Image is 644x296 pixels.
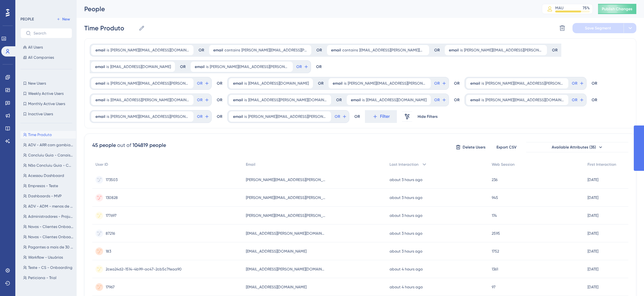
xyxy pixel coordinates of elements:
span: OR [197,97,202,102]
span: email [333,81,343,86]
span: [EMAIL_ADDRESS][PERSON_NAME][DOMAIN_NAME] [246,231,326,236]
div: OR [199,48,204,53]
time: about 3 hours ago [390,195,422,200]
span: [PERSON_NAME][EMAIL_ADDRESS][DOMAIN_NAME] [485,97,564,102]
div: out of [117,141,131,149]
time: [DATE] [587,285,598,289]
span: email [351,97,361,102]
span: Delete Users [463,145,486,150]
button: New [54,15,72,23]
button: Publish Changes [598,4,636,14]
button: Workflow - Usuários [20,254,76,261]
input: Segment Name [84,24,136,33]
span: 945 [492,195,498,200]
time: about 3 hours ago [390,178,422,182]
span: 130828 [106,195,118,200]
span: is [206,64,208,69]
button: Acessou Dashboard [20,172,76,179]
span: Last Interaction [390,162,419,167]
button: Novos - Clientes Onboarding usuários [20,223,76,231]
span: email [233,97,243,102]
div: OR [336,97,342,102]
button: OR [433,78,447,88]
button: Weekly Active Users [20,90,72,97]
span: [EMAIL_ADDRESS][PERSON_NAME][DOMAIN_NAME] [110,97,189,102]
div: OR [552,48,557,53]
div: OR [354,110,360,123]
span: New [62,17,70,22]
span: is [344,81,346,86]
span: [PERSON_NAME][EMAIL_ADDRESS][PERSON_NAME][DOMAIN_NAME] [246,195,326,200]
button: All Users [20,43,72,51]
span: Filter [380,113,390,120]
span: email [95,114,105,119]
span: OR [335,114,340,119]
span: contains [224,48,240,53]
time: [DATE] [587,231,598,236]
span: 173503 [106,177,117,182]
span: Administradores - Projuris ADV [28,214,73,219]
span: is [244,81,247,86]
time: about 4 hours ago [390,285,423,289]
span: Inactive Users [28,111,53,117]
button: ADV - ADM - menos de 20 Procs [20,202,76,210]
button: OR [433,95,447,105]
input: Search [34,31,67,35]
span: 1361 [492,267,498,272]
button: New Users [20,80,72,87]
span: [PERSON_NAME][EMAIL_ADDRESS][PERSON_NAME][DOMAIN_NAME] [110,114,189,119]
span: email [233,114,243,119]
span: 87216 [106,231,115,236]
span: [PERSON_NAME][EMAIL_ADDRESS][PERSON_NAME][DOMAIN_NAME] [246,177,326,182]
span: email [95,81,105,86]
span: OR [572,97,577,102]
div: OR [592,94,597,106]
span: Publish Changes [602,6,633,11]
span: Não Concluiu Guia - Canais de Integração [28,163,73,168]
span: [PERSON_NAME][EMAIL_ADDRESS][PERSON_NAME][DOMAIN_NAME] [241,48,307,53]
div: OR [217,77,222,90]
span: [EMAIL_ADDRESS][DOMAIN_NAME] [248,81,309,86]
div: MAU [555,5,564,11]
span: Time Produto [28,132,52,137]
time: [DATE] [587,195,598,200]
div: OR [180,64,186,69]
span: ADV - ADM - menos de 20 Procs [28,204,73,209]
span: [EMAIL_ADDRESS][PERSON_NAME][DOMAIN_NAME] [359,48,425,53]
span: Export CSV [496,145,517,150]
button: OR [196,95,210,105]
span: email [331,48,341,53]
span: email [195,64,205,69]
span: All Users [28,45,43,50]
span: [PERSON_NAME][EMAIL_ADDRESS][PERSON_NAME][DOMAIN_NAME] [348,81,427,86]
span: 17967 [106,285,115,290]
time: [DATE] [587,213,598,218]
button: Save Segment [572,23,624,33]
div: OR [454,77,459,90]
span: Teste - CS - Onboarding [28,265,72,270]
time: about 3 hours ago [390,249,422,254]
span: [EMAIL_ADDRESS][PERSON_NAME][DOMAIN_NAME] [248,97,327,102]
span: 177697 [106,213,117,218]
span: is [460,48,463,53]
span: email [470,97,480,102]
span: Web Session [492,162,515,167]
span: 236 [492,177,497,182]
div: 45 people [92,141,116,149]
span: [PERSON_NAME][EMAIL_ADDRESS][DOMAIN_NAME] [110,48,189,53]
span: New Users [28,81,46,86]
span: Hide Filters [418,114,438,119]
button: Time Produto [20,131,76,139]
span: Weekly Active Users [28,91,64,96]
button: Empresas - Teste [20,182,76,190]
span: email [449,48,459,53]
time: [DATE] [587,267,598,271]
span: OR [296,64,302,69]
span: Concluiu Guia - Canais de Integração [28,153,73,158]
div: PEOPLE [20,17,34,22]
span: Empresas - Teste [28,183,58,188]
div: OR [217,110,222,123]
button: Pagantes a mais de 30 dias (MKT) [20,243,76,251]
span: OR [434,81,440,86]
time: [DATE] [587,249,598,254]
